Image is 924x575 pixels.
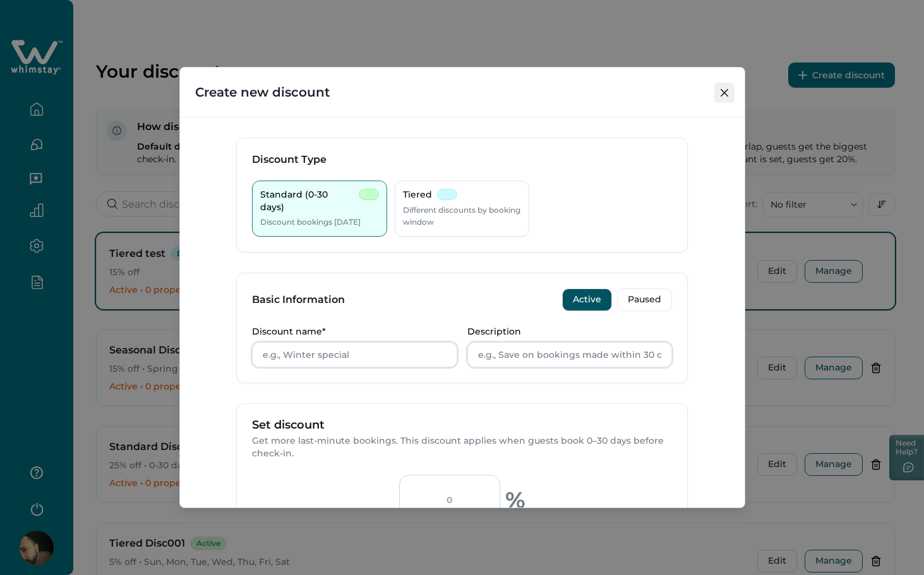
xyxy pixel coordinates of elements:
[252,419,672,432] p: Set discount
[252,153,672,166] h3: Discount Type
[505,487,525,513] p: %
[403,189,432,201] p: Tiered
[617,288,672,311] button: Paused
[252,293,345,306] h3: Basic Information
[252,342,457,367] input: e.g., Winter special
[252,326,450,337] p: Discount name*
[260,216,361,228] p: Discount bookings [DATE]
[260,189,354,213] p: Standard (0-30 days)
[399,475,500,525] input: 0
[467,342,673,367] input: e.g., Save on bookings made within 30 days
[252,435,672,459] p: Get more last-minute bookings. This discount applies when guests book 0–30 days before check-in.
[467,326,665,337] p: Description
[562,288,612,311] button: Active
[403,204,522,228] p: Different discounts by booking window
[180,68,745,117] header: Create new discount
[714,83,735,103] button: Close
